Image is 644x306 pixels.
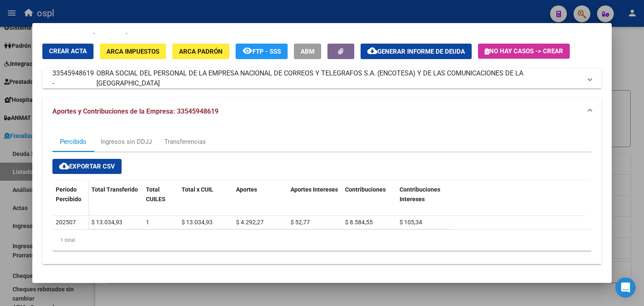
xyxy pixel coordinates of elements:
span: Crear Acta [49,47,87,55]
mat-icon: cloud_download [59,161,69,171]
button: Generar informe de deuda [361,44,472,59]
div: Open Intercom Messenger [615,277,636,298]
datatable-header-cell: Aportes [233,181,287,216]
button: Exportar CSV [52,159,122,174]
datatable-header-cell: Total Transferido [88,181,143,216]
button: ARCA Impuestos [100,44,166,59]
datatable-header-cell: Contribuciones Intereses [396,181,451,216]
span: No hay casos -> Crear [485,47,563,55]
span: Total Transferido [91,186,138,193]
datatable-header-cell: Aportes Intereses [287,181,342,216]
button: ABM [294,44,321,59]
div: Aportes y Contribuciones de la Empresa: 33545948619 [42,125,602,264]
span: Período Percibido [56,186,81,202]
span: $ 105,34 [400,219,422,226]
span: Aportes [236,186,257,193]
span: Aportes Intereses [291,186,338,193]
button: Crear Acta [42,44,93,59]
span: Contribuciones [345,186,386,193]
div: 1 total [52,230,592,251]
div: Percibido [60,137,86,146]
span: Contribuciones Intereses [400,186,440,202]
span: ABM [301,48,314,55]
span: $ 52,77 [291,219,310,226]
mat-expansion-panel-header: 33545948619 -OBRA SOCIAL DEL PERSONAL DE LA EMPRESA NACIONAL DE CORREOS Y TELEGRAFOS S.A. (ENCOTE... [42,68,602,88]
span: Total CUILES [146,186,166,202]
span: 202507 [56,219,76,226]
button: No hay casos -> Crear [478,44,570,59]
div: Transferencias [164,137,206,146]
mat-expansion-panel-header: Aportes y Contribuciones de la Empresa: 33545948619 [42,98,602,125]
span: $ 13.034,93 [91,219,122,226]
button: FTP - SSS [236,44,288,59]
span: Exportar CSV [59,163,115,170]
datatable-header-cell: Período Percibido [52,181,88,216]
mat-icon: remove_red_eye [242,46,252,56]
span: $ 4.292,27 [236,219,264,226]
datatable-header-cell: Total CUILES [143,181,178,216]
span: Aportes y Contribuciones de la Empresa: 33545948619 [52,107,218,115]
mat-icon: cloud_download [367,46,377,56]
datatable-header-cell: Total x CUIL [178,181,233,216]
span: Total x CUIL [182,186,213,193]
span: $ 13.034,93 [182,219,213,226]
button: ARCA Padrón [172,44,229,59]
span: Generar informe de deuda [377,48,465,55]
mat-panel-title: 33545948619 - [52,68,582,88]
span: ARCA Padrón [179,48,223,55]
datatable-header-cell: Contribuciones [342,181,396,216]
span: ARCA Impuestos [106,48,159,55]
span: $ 8.584,55 [345,219,373,226]
div: Ingresos sin DDJJ [101,137,152,146]
span: FTP - SSS [252,48,281,55]
span: OBRA SOCIAL DEL PERSONAL DE LA EMPRESA NACIONAL DE CORREOS Y TELEGRAFOS S.A. (ENCOTESA) Y DE LAS ... [96,68,582,88]
span: 1 [146,219,149,226]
